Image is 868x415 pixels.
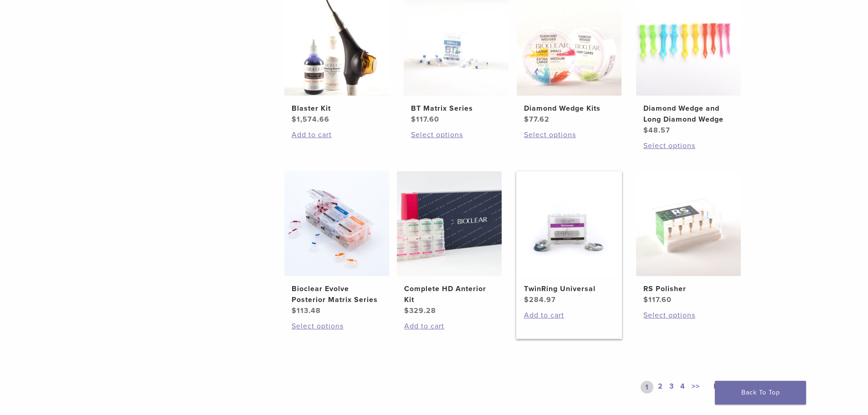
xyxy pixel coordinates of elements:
[643,283,734,294] h2: RS Polisher
[516,171,622,305] a: TwinRing UniversalTwinRing Universal $284.97
[292,321,382,332] a: Select options for “Bioclear Evolve Posterior Matrix Series”
[524,115,529,124] span: $
[524,295,529,304] span: $
[643,295,648,304] span: $
[411,103,501,114] h2: BT Matrix Series
[715,381,806,405] a: Back To Top
[643,295,672,304] bdi: 117.60
[404,321,494,332] a: Add to cart: “Complete HD Anterior Kit”
[524,115,550,124] bdi: 77.62
[292,306,297,315] span: $
[292,115,329,124] bdi: 1,574.66
[678,381,687,394] a: 4
[524,103,614,114] h2: Diamond Wedge Kits
[643,310,734,321] a: Select options for “RS Polisher”
[411,115,439,124] bdi: 117.60
[524,295,556,304] bdi: 284.97
[284,171,390,316] a: Bioclear Evolve Posterior Matrix SeriesBioclear Evolve Posterior Matrix Series $113.48
[524,283,614,294] h2: TwinRing Universal
[411,115,416,124] span: $
[643,126,648,135] span: $
[524,310,614,321] a: Add to cart: “TwinRing Universal”
[404,306,409,315] span: $
[396,171,503,316] a: Complete HD Anterior KitComplete HD Anterior Kit $329.28
[292,103,382,114] h2: Blaster Kit
[668,381,676,394] a: 3
[643,103,734,125] h2: Diamond Wedge and Long Diamond Wedge
[284,171,389,276] img: Bioclear Evolve Posterior Matrix Series
[636,171,741,276] img: RS Polisher
[636,171,742,305] a: RS PolisherRS Polisher $117.60
[292,129,382,140] a: Add to cart: “Blaster Kit”
[524,129,614,140] a: Select options for “Diamond Wedge Kits”
[404,283,494,305] h2: Complete HD Anterior Kit
[641,381,653,394] a: 1
[643,126,670,135] bdi: 48.57
[404,306,436,315] bdi: 329.28
[292,283,382,305] h2: Bioclear Evolve Posterior Matrix Series
[643,140,734,151] a: Select options for “Diamond Wedge and Long Diamond Wedge”
[656,381,665,394] a: 2
[292,115,297,124] span: $
[411,129,501,140] a: Select options for “BT Matrix Series”
[690,381,702,394] a: >>
[397,171,502,276] img: Complete HD Anterior Kit
[292,306,321,315] bdi: 113.48
[714,382,730,391] span: Next
[517,171,621,276] img: TwinRing Universal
